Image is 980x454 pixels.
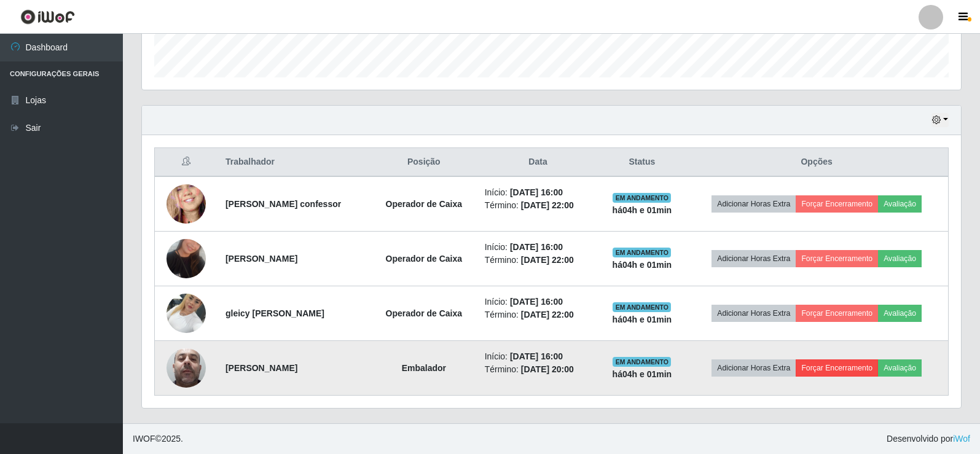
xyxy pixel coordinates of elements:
span: EM ANDAMENTO [613,193,671,203]
img: 1752705745572.jpeg [167,287,206,339]
strong: [PERSON_NAME] [225,363,297,373]
strong: Operador de Caixa [386,308,463,318]
li: Término: [485,254,592,267]
span: EM ANDAMENTO [613,302,671,312]
li: Início: [485,186,592,199]
strong: há 04 h e 01 min [613,369,672,379]
th: Data [477,148,599,177]
li: Início: [485,350,592,363]
strong: Embalador [402,363,446,373]
th: Posição [370,148,477,177]
li: Término: [485,363,592,376]
time: [DATE] 16:00 [510,187,563,197]
img: 1650948199907.jpeg [167,162,206,247]
time: [DATE] 22:00 [521,255,574,265]
li: Início: [485,295,592,308]
button: Avaliação [878,195,922,213]
span: © 2025 . [133,432,183,445]
img: 1723759532306.jpeg [167,342,206,394]
strong: há 04 h e 01 min [613,260,672,270]
strong: há 04 h e 01 min [613,315,672,324]
li: Término: [485,199,592,212]
time: [DATE] 22:00 [521,200,574,210]
strong: gleicy [PERSON_NAME] [225,308,324,318]
button: Adicionar Horas Extra [711,195,796,213]
strong: Operador de Caixa [386,199,463,209]
button: Adicionar Horas Extra [711,305,796,322]
time: [DATE] 20:00 [521,364,574,374]
button: Forçar Encerramento [796,250,878,267]
span: Desenvolvido por [887,432,970,445]
th: Status [598,148,685,177]
button: Avaliação [878,359,922,377]
strong: há 04 h e 01 min [613,205,672,215]
button: Avaliação [878,250,922,267]
button: Adicionar Horas Extra [711,359,796,377]
button: Adicionar Horas Extra [711,250,796,267]
strong: [PERSON_NAME] [225,254,297,264]
button: Forçar Encerramento [796,195,878,213]
button: Forçar Encerramento [796,359,878,377]
span: EM ANDAMENTO [613,357,671,367]
time: [DATE] 22:00 [521,310,574,319]
th: Trabalhador [218,148,370,177]
time: [DATE] 16:00 [510,297,563,307]
time: [DATE] 16:00 [510,351,563,361]
button: Avaliação [878,305,922,322]
strong: [PERSON_NAME] confessor [225,199,341,209]
li: Início: [485,241,592,254]
strong: Operador de Caixa [386,254,463,264]
span: IWOF [133,434,155,444]
time: [DATE] 16:00 [510,242,563,252]
button: Forçar Encerramento [796,305,878,322]
li: Término: [485,308,592,321]
img: CoreUI Logo [20,9,75,25]
th: Opções [685,148,948,177]
a: iWof [953,434,970,444]
img: 1730602646133.jpeg [167,224,206,294]
span: EM ANDAMENTO [613,248,671,257]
